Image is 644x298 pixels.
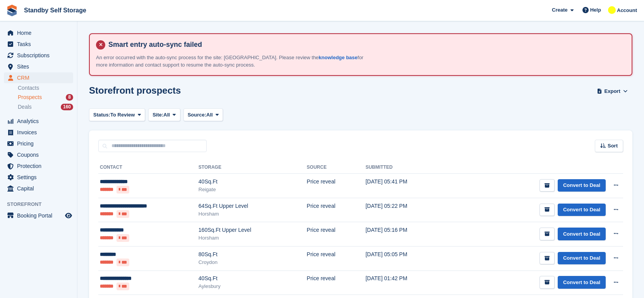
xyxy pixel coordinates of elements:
[17,61,63,72] span: Sites
[307,174,366,198] td: Price reveal
[608,6,616,14] img: Glenn Fisher
[365,246,451,271] td: [DATE] 05:05 PM
[163,111,170,119] span: All
[365,174,451,198] td: [DATE] 05:41 PM
[558,228,606,240] a: Convert to Deal
[93,111,110,119] span: Status:
[17,138,63,149] span: Pricing
[17,116,63,127] span: Analytics
[590,6,601,14] span: Help
[21,4,89,17] a: Standby Self Storage
[365,198,451,222] td: [DATE] 05:22 PM
[4,72,73,83] a: menu
[61,104,73,110] div: 160
[64,211,73,220] a: Preview store
[4,61,73,72] a: menu
[199,178,307,186] div: 40Sq.Ft
[17,183,63,194] span: Capital
[558,252,606,265] a: Convert to Deal
[89,85,181,96] h1: Storefront prospects
[199,186,307,194] div: Reigate
[17,50,63,61] span: Subscriptions
[307,198,366,222] td: Price reveal
[17,127,63,138] span: Invoices
[4,39,73,50] a: menu
[4,127,73,138] a: menu
[365,161,451,174] th: Submitted
[66,94,73,101] div: 8
[307,271,366,295] td: Price reveal
[365,271,451,295] td: [DATE] 01:42 PM
[17,172,63,183] span: Settings
[199,274,307,283] div: 40Sq.Ft
[17,72,63,83] span: CRM
[17,39,63,50] span: Tasks
[4,183,73,194] a: menu
[4,161,73,171] a: menu
[199,161,307,174] th: Storage
[183,108,223,121] button: Source: All
[558,179,606,192] a: Convert to Deal
[307,222,366,247] td: Price reveal
[89,108,145,121] button: Status: To Review
[17,27,63,38] span: Home
[17,210,63,221] span: Booking Portal
[199,210,307,218] div: Horsham
[148,108,180,121] button: Site: All
[608,142,618,150] span: Sort
[6,5,18,16] img: stora-icon-8386f47178a22dfd0bd8f6a31ec36ba5ce8667c1dd55bd0f319d3a0aa187defe.svg
[552,6,567,14] span: Create
[199,259,307,266] div: Croydon
[365,222,451,247] td: [DATE] 05:16 PM
[4,50,73,61] a: menu
[17,161,63,171] span: Protection
[605,87,620,95] span: Export
[558,276,606,289] a: Convert to Deal
[188,111,206,119] span: Source:
[105,40,625,49] h4: Smart entry auto-sync failed
[18,103,73,111] a: Deals 160
[18,93,73,101] a: Prospects 8
[18,94,42,101] span: Prospects
[4,27,73,38] a: menu
[4,172,73,183] a: menu
[558,204,606,216] a: Convert to Deal
[96,54,367,69] p: An error occurred with the auto-sync process for the site: [GEOGRAPHIC_DATA]. Please review the f...
[18,103,32,111] span: Deals
[4,116,73,127] a: menu
[199,226,307,234] div: 160Sq.Ft Upper Level
[4,210,73,221] a: menu
[199,283,307,290] div: Aylesbury
[152,111,163,119] span: Site:
[7,200,77,208] span: Storefront
[4,138,73,149] a: menu
[617,7,637,14] span: Account
[4,149,73,160] a: menu
[595,85,629,98] button: Export
[307,246,366,271] td: Price reveal
[17,149,63,160] span: Coupons
[307,161,366,174] th: Source
[206,111,213,119] span: All
[199,234,307,242] div: Horsham
[110,111,135,119] span: To Review
[199,250,307,259] div: 80Sq.Ft
[199,202,307,210] div: 64Sq.Ft Upper Level
[18,84,73,92] a: Contacts
[98,161,199,174] th: Contact
[319,55,357,60] a: knowledge base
